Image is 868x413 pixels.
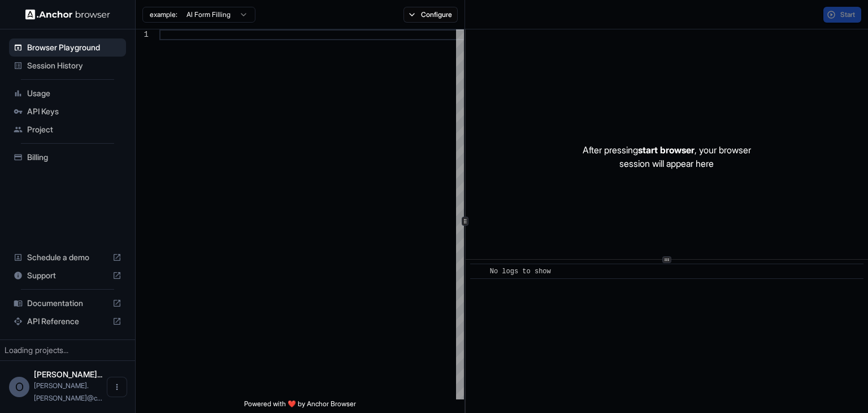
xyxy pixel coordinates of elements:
span: Project [27,124,121,135]
span: API Reference [27,316,108,327]
img: Anchor Logo [25,9,110,20]
span: Support [27,270,108,281]
span: Session History [27,60,121,71]
div: 1 [136,29,149,40]
span: example: [150,10,177,19]
span: API Keys [27,106,121,117]
p: After pressing , your browser session will appear here [583,143,751,170]
span: omar.bolanos@cariai.com [34,381,102,402]
div: Schedule a demo [9,248,126,266]
div: Loading projects... [5,345,131,356]
span: No logs to show [490,268,551,276]
div: Support [9,266,126,285]
span: Browser Playground [27,42,121,53]
span: Powered with ❤️ by Anchor Browser [244,399,356,413]
div: Browser Playground [9,38,126,57]
div: Usage [9,84,126,102]
div: Billing [9,148,126,166]
span: Billing [27,152,121,163]
span: Omar Fernando Bolaños Delgado [34,369,102,379]
div: O [9,377,29,397]
div: API Keys [9,102,126,121]
div: API Reference [9,312,126,330]
span: Documentation [27,298,108,309]
span: Schedule a demo [27,252,108,263]
span: Usage [27,88,121,99]
div: Session History [9,57,126,75]
div: Documentation [9,294,126,312]
div: Project [9,121,126,139]
button: Open menu [107,377,127,397]
span: ​ [476,266,481,277]
button: Configure [403,7,458,23]
span: start browser [638,144,695,156]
